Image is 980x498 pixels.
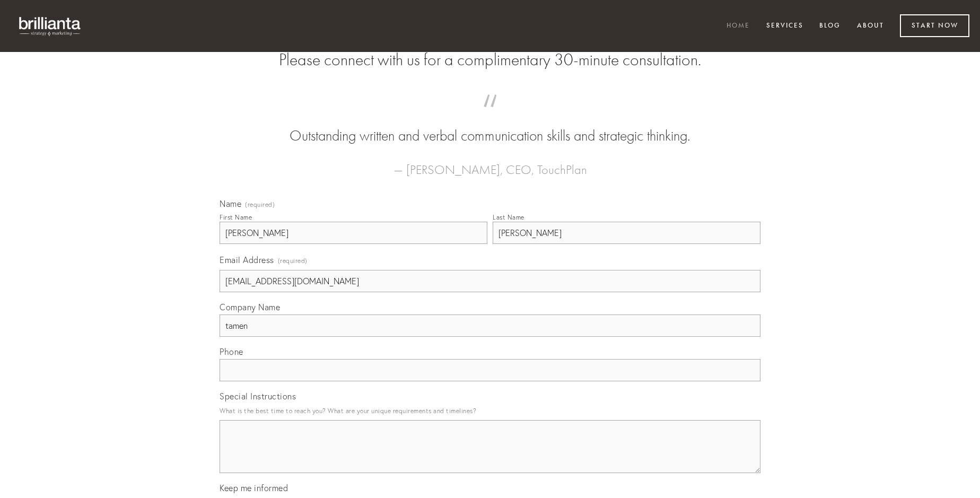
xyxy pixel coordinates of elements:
[237,146,743,180] figcaption: — [PERSON_NAME], CEO, TouchPlan
[220,404,760,418] p: What is the best time to reach you? What are your unique requirements and timelines?
[278,254,308,268] span: (required)
[220,483,288,493] span: Keep me informed
[759,18,810,35] a: Services
[720,18,757,35] a: Home
[220,391,296,401] span: Special Instructions
[900,14,969,37] a: Start Now
[220,50,760,70] h2: Please connect with us for a complimentary 30-minute consultation.
[220,346,243,357] span: Phone
[493,213,524,221] div: Last Name
[220,255,274,265] span: Email Address
[11,11,90,41] img: brillianta - research, strategy, marketing
[812,18,847,35] a: Blog
[237,105,743,126] span: “
[850,18,891,35] a: About
[220,198,241,209] span: Name
[220,302,280,312] span: Company Name
[220,213,252,221] div: First Name
[245,202,275,208] span: (required)
[237,105,743,146] blockquote: Outstanding written and verbal communication skills and strategic thinking.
